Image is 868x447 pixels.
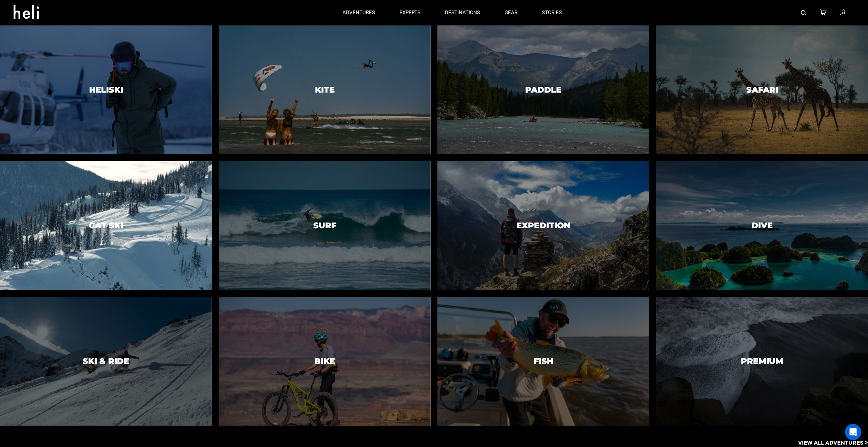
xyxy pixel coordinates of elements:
div: Open Intercom Messenger [845,424,861,440]
h3: Safari [746,85,778,94]
img: search-bar-icon.svg [801,10,806,16]
h3: Premium [741,357,783,366]
h3: Surf [313,221,336,230]
p: View All Adventures > [798,439,868,447]
h3: Paddle [525,85,561,94]
h3: Fish [534,357,553,366]
p: destinations [445,9,480,16]
h3: Bike [314,357,335,366]
h3: Ski & Ride [83,357,129,366]
p: adventures [342,9,375,16]
p: experts [399,9,420,16]
h3: Cat Ski [89,221,123,230]
h3: Heliski [89,85,123,94]
h3: Expedition [516,221,570,230]
h3: Kite [315,85,335,94]
a: PremiumPremium image [656,297,868,426]
h3: Dive [751,221,773,230]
